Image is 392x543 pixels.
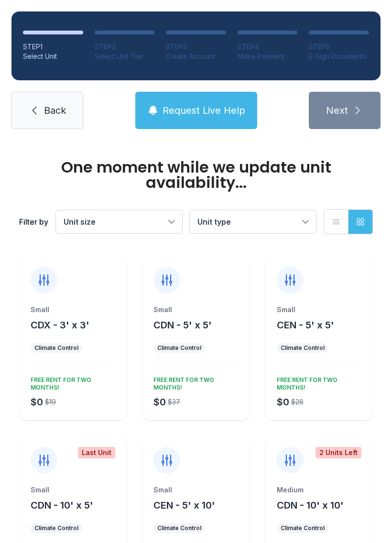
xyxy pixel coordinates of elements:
button: CDX - 3' x 3' [31,318,89,332]
span: CDN - 10' x 5' [31,500,93,511]
button: CEN - 5' x 5' [277,318,334,332]
div: Select Unit [23,52,83,61]
span: CDN - 10' x 10' [277,500,344,511]
div: Small [153,485,238,495]
span: CEN - 5' x 10' [153,500,215,511]
span: Back [44,104,66,117]
div: Make Payment [238,52,298,61]
div: Small [277,305,361,315]
span: Unit size [64,217,96,227]
div: FREE RENT FOR TWO MONTHS! [150,372,238,391]
div: STEP 2 [95,42,155,52]
div: STEP 5 [309,42,369,52]
div: Small [153,305,238,315]
div: E-Sign Documents [309,52,369,61]
div: Climate Control [34,524,78,532]
div: Climate Control [34,344,78,352]
div: Medium [277,485,361,495]
div: $19 [45,397,56,407]
div: Create Account [166,52,226,61]
div: Climate Control [157,344,201,352]
button: Unit size [56,210,182,233]
div: STEP 1 [23,42,83,52]
span: CEN - 5' x 5' [277,319,334,331]
div: Filter by [19,216,48,228]
div: $28 [291,397,304,407]
div: Climate Control [157,524,201,532]
div: $0 [31,395,43,409]
div: 2 Units Left [316,447,361,458]
div: Climate Control [281,344,325,352]
span: Request Live Help [163,104,245,117]
div: Small [31,485,115,495]
button: CDN - 10' x 5' [31,499,93,512]
div: Select Unit Tier [95,52,155,61]
div: One moment while we update unit availability... [19,160,373,190]
div: Last Unit [78,447,115,458]
span: CDX - 3' x 3' [31,319,89,331]
button: CDN - 5' x 5' [153,318,212,332]
div: FREE RENT FOR TWO MONTHS! [27,372,115,391]
button: CEN - 5' x 10' [153,499,215,512]
div: STEP 4 [238,42,298,52]
div: $0 [153,395,166,409]
div: Climate Control [281,524,325,532]
div: STEP 3 [166,42,226,52]
div: $0 [277,395,289,409]
div: Small [31,305,115,315]
button: CDN - 10' x 10' [277,499,344,512]
button: Unit type [190,210,316,233]
span: Unit type [197,217,231,227]
div: FREE RENT FOR TWO MONTHS! [273,372,361,391]
span: Next [326,104,348,117]
span: CDN - 5' x 5' [153,319,212,331]
div: $37 [168,397,180,407]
